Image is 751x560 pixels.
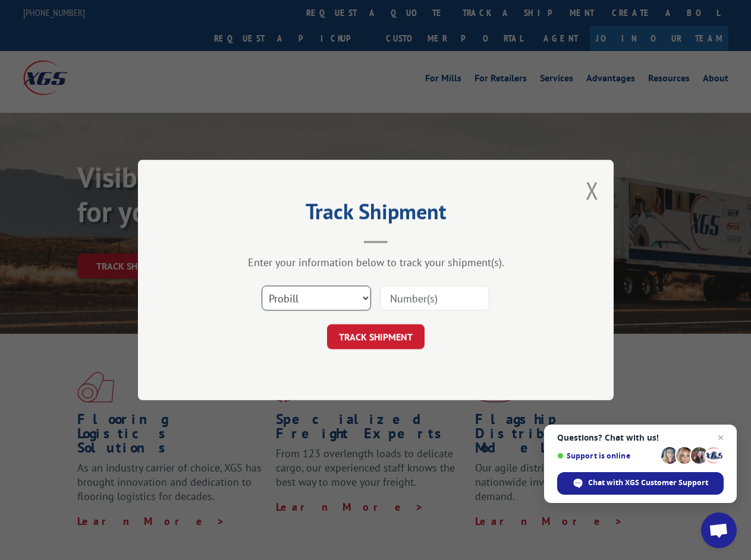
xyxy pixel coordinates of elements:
[197,203,554,226] h2: Track Shipment
[197,255,554,269] div: Enter your information below to track your shipment(s).
[714,431,728,445] span: Close chat
[557,472,724,495] div: Chat with XGS Customer Support
[586,175,599,206] button: Close modal
[588,477,708,488] span: Chat with XGS Customer Support
[327,324,425,349] button: TRACK SHIPMENT
[380,286,489,311] input: Number(s)
[701,512,737,548] div: Open chat
[557,451,657,460] span: Support is online
[557,433,724,442] span: Questions? Chat with us!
